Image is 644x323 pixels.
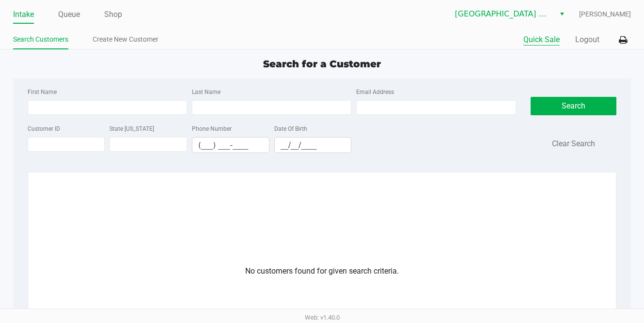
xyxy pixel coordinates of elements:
span: Search for a Customer [263,58,381,70]
a: Search Customers [13,33,68,46]
label: Last Name [192,88,220,96]
label: Customer ID [28,124,60,133]
label: Date Of Birth [274,124,307,133]
kendo-maskedtextbox: Format: (999) 999-9999 [192,137,269,153]
label: First Name [28,88,57,96]
span: [PERSON_NAME] [579,9,631,19]
input: Format: (999) 999-9999 [192,138,269,153]
a: Create New Customer [93,33,158,46]
button: Search [531,97,617,115]
div: No customers found for given search criteria. [211,265,433,277]
button: Select [555,5,569,23]
label: Phone Number [192,124,232,133]
span: [GEOGRAPHIC_DATA] Retail [455,8,549,20]
a: Shop [104,8,122,21]
button: Logout [575,34,599,46]
button: Clear Search [552,138,595,150]
a: Intake [13,8,34,21]
span: Web: v1.40.0 [305,314,340,321]
a: Queue [58,8,80,21]
label: Email Address [356,88,394,96]
kendo-maskedtextbox: Format: MM/DD/YYYY [274,137,352,153]
label: State [US_STATE] [110,124,154,133]
button: Quick Sale [523,34,560,46]
input: Format: MM/DD/YYYY [275,138,351,153]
